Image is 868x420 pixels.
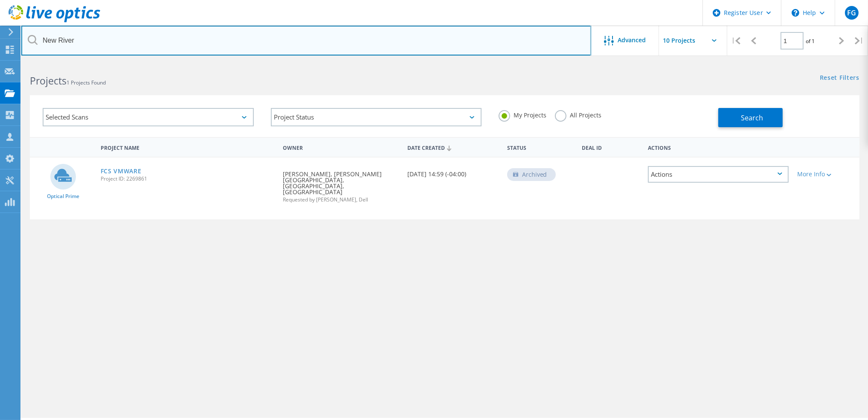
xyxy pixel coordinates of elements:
[847,9,856,16] span: FG
[279,157,403,211] div: [PERSON_NAME], [PERSON_NAME][GEOGRAPHIC_DATA], [GEOGRAPHIC_DATA], [GEOGRAPHIC_DATA]
[279,139,403,155] div: Owner
[797,171,855,177] div: More Info
[851,26,868,56] div: |
[499,110,546,118] label: My Projects
[503,139,578,155] div: Status
[403,157,502,186] div: [DATE] 14:59 (-04:00)
[30,74,67,87] b: Projects
[806,38,815,45] span: of 1
[21,26,591,55] input: Search projects by name, owner, ID, company, etc
[820,75,859,82] a: Reset Filters
[403,139,502,155] div: Date Created
[727,26,745,56] div: |
[101,176,275,181] span: Project ID: 2269861
[792,9,799,17] svg: \n
[283,197,399,202] span: Requested by [PERSON_NAME], Dell
[741,113,763,122] span: Search
[555,110,601,118] label: All Projects
[578,139,644,155] div: Deal Id
[67,79,106,86] span: 1 Projects Found
[101,168,142,174] a: FCS VMWARE
[648,166,789,183] div: Actions
[618,37,646,43] span: Advanced
[507,168,556,181] div: Archived
[9,18,100,24] a: Live Optics Dashboard
[718,108,783,127] button: Search
[644,139,793,155] div: Actions
[47,194,79,199] span: Optical Prime
[43,108,254,126] div: Selected Scans
[96,139,279,155] div: Project Name
[271,108,482,126] div: Project Status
